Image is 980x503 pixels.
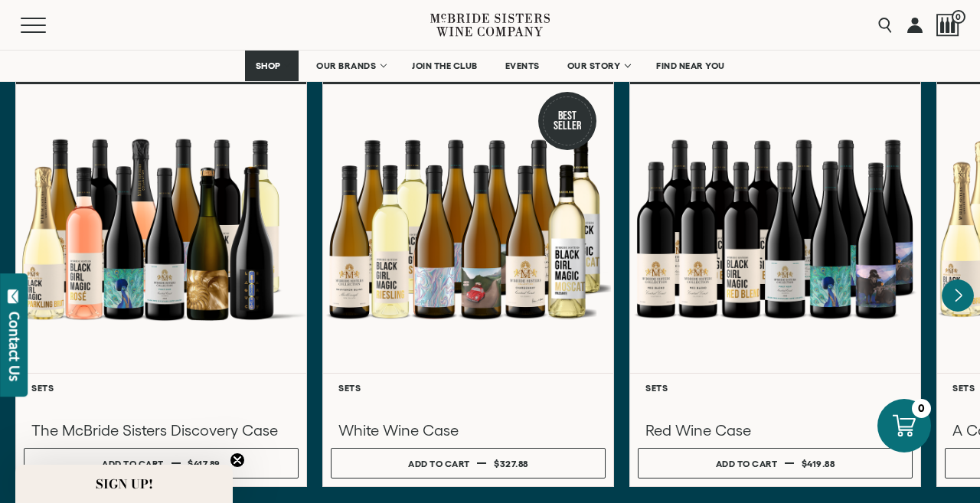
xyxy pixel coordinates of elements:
[316,60,376,71] span: OUR BRANDS
[31,383,291,393] h6: Sets
[24,448,299,479] button: Add to cart $417.89
[102,452,164,475] div: Add to cart
[338,420,598,440] h3: White Wine Case
[656,60,725,71] span: FIND NEAR YOU
[646,51,735,81] a: FIND NEAR YOU
[495,51,550,81] a: EVENTS
[15,465,233,503] div: SIGN UP!Close teaser
[255,60,281,71] span: SHOP
[952,10,965,24] span: 0
[412,60,478,71] span: JOIN THE CLUB
[21,18,76,33] button: Mobile Menu Trigger
[912,399,931,418] div: 0
[557,51,639,81] a: OUR STORY
[96,475,153,493] span: SIGN UP!
[408,452,470,475] div: Add to cart
[322,75,614,487] a: Best Seller White Wine Case Sets White Wine Case Add to cart $327.88
[245,51,299,81] a: SHOP
[645,420,905,440] h3: Red Wine Case
[230,452,245,468] button: Close teaser
[338,383,598,393] h6: Sets
[7,312,22,381] div: Contact Us
[942,279,974,312] button: Next
[15,75,307,487] a: McBride Sisters Full Set Sets The McBride Sisters Discovery Case Add to cart $417.89
[567,60,621,71] span: OUR STORY
[505,60,540,71] span: EVENTS
[306,51,394,81] a: OUR BRANDS
[494,459,528,469] span: $327.88
[645,383,905,393] h6: Sets
[331,448,606,479] button: Add to cart $327.88
[402,51,488,81] a: JOIN THE CLUB
[188,459,220,469] span: $417.89
[716,452,778,475] div: Add to cart
[802,459,835,469] span: $419.88
[638,448,913,479] button: Add to cart $419.88
[629,75,921,487] a: Red Wine Case Sets Red Wine Case Add to cart $419.88
[31,420,291,440] h3: The McBride Sisters Discovery Case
